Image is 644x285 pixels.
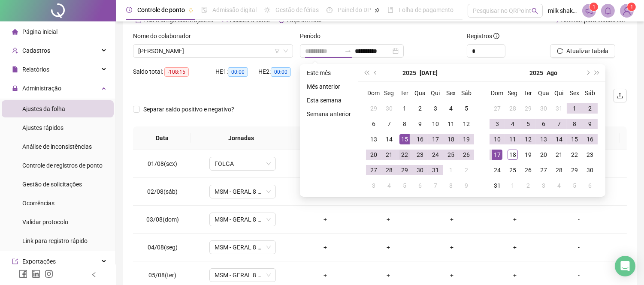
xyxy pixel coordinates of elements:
[375,8,380,13] span: pushpin
[345,48,351,54] span: swap-right
[126,7,132,13] span: clock-circle
[91,272,97,278] span: left
[384,119,394,129] div: 7
[22,237,88,244] span: Link para registro rápido
[505,132,520,147] td: 2025-08-11
[384,150,394,160] div: 21
[387,7,393,13] span: book
[399,134,410,144] div: 15
[538,180,549,191] div: 3
[415,165,425,175] div: 30
[191,126,291,150] th: Jornadas
[412,132,428,147] td: 2025-07-16
[345,48,351,54] span: to
[582,132,598,147] td: 2025-08-16
[569,134,580,144] div: 15
[12,48,18,54] span: user-add
[366,132,381,147] td: 2025-07-13
[548,6,577,15] span: milk shake mix
[567,147,582,162] td: 2025-08-22
[399,119,410,129] div: 8
[492,165,502,175] div: 24
[397,132,412,147] td: 2025-07-15
[22,47,50,54] span: Cadastros
[467,31,499,41] span: Registros
[12,66,18,72] span: file
[551,162,567,178] td: 2025-08-28
[446,180,456,191] div: 8
[554,150,564,160] div: 21
[492,134,502,144] div: 10
[303,109,354,119] li: Semana anterior
[384,165,394,175] div: 28
[381,85,397,101] th: Seg
[412,162,428,178] td: 2025-07-30
[582,147,598,162] td: 2025-08-23
[459,147,474,162] td: 2025-07-26
[430,180,441,191] div: 7
[428,132,443,147] td: 2025-07-17
[553,270,604,280] div: -
[19,270,27,278] span: facebook
[369,134,379,144] div: 13
[567,162,582,178] td: 2025-08-29
[303,68,354,78] li: Este mês
[567,85,582,101] th: Sex
[148,272,176,279] span: 05/08(ter)
[12,85,18,91] span: lock
[490,116,505,132] td: 2025-08-03
[366,147,381,162] td: 2025-07-20
[397,85,412,101] th: Ter
[604,7,612,15] span: bell
[538,119,549,129] div: 6
[384,103,394,114] div: 30
[520,162,536,178] td: 2025-08-26
[490,147,505,162] td: 2025-08-17
[567,101,582,116] td: 2025-08-01
[275,48,280,54] span: filter
[428,178,443,193] td: 2025-08-07
[585,150,595,160] div: 23
[461,119,472,129] div: 12
[215,185,271,198] span: MSM - GERAL 8 HORAS
[415,180,425,191] div: 6
[536,162,551,178] td: 2025-08-27
[146,216,179,223] span: 03/08(dom)
[415,150,425,160] div: 23
[569,119,580,129] div: 8
[364,215,413,224] div: +
[275,6,319,13] span: Gestão de férias
[397,162,412,178] td: 2025-07-29
[399,6,454,13] span: Folha de pagamento
[582,85,598,101] th: Sáb
[446,119,456,129] div: 11
[427,243,476,252] div: +
[446,134,456,144] div: 18
[593,4,596,10] span: 1
[490,270,539,280] div: +
[505,85,520,101] th: Seg
[301,270,350,280] div: +
[364,243,413,252] div: +
[490,162,505,178] td: 2025-08-24
[369,119,379,129] div: 6
[22,28,57,35] span: Página inicial
[523,119,533,129] div: 5
[593,64,602,81] button: super-next-year
[459,116,474,132] td: 2025-07-12
[550,44,615,58] button: Atualizar tabela
[366,116,381,132] td: 2025-07-06
[505,147,520,162] td: 2025-08-18
[508,180,518,191] div: 1
[366,178,381,193] td: 2025-08-03
[412,178,428,193] td: 2025-08-06
[369,103,379,114] div: 29
[615,256,635,276] div: Open Intercom Messenger
[520,132,536,147] td: 2025-08-12
[397,116,412,132] td: 2025-07-08
[384,180,394,191] div: 4
[327,7,333,13] span: dashboard
[415,134,425,144] div: 16
[523,150,533,160] div: 19
[536,132,551,147] td: 2025-08-13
